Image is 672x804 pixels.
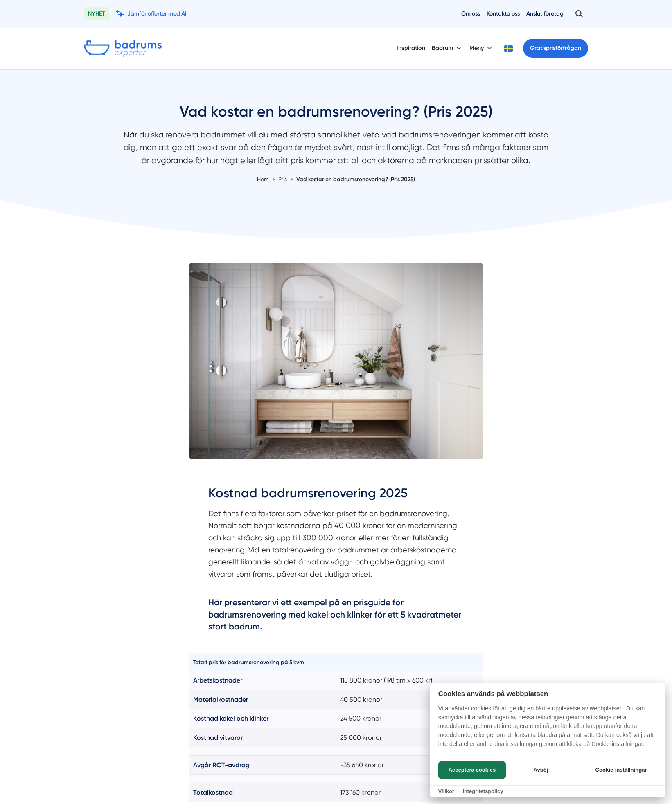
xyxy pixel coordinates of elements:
[462,788,503,794] a: Integritetspolicy
[585,761,657,779] button: Cookie-inställningar
[438,761,506,779] button: Acceptera cookies
[430,704,665,754] p: Vi använder cookies för att ge dig en bättre upplevelse av webbplatsen. Du kan samtycka till anvä...
[430,690,665,698] h2: Cookies används på webbplatsen
[438,788,454,794] a: Villkor
[508,761,573,779] button: Avböj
